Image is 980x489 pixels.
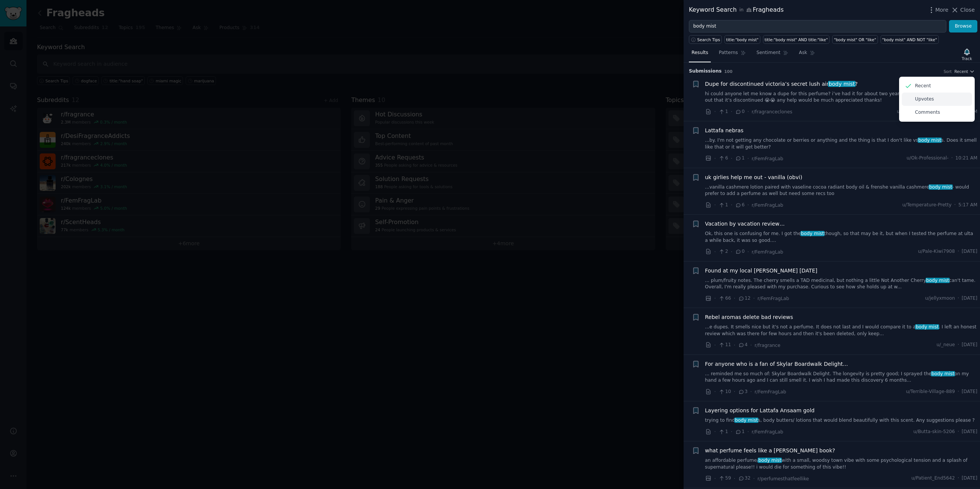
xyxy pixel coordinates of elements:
span: [DATE] [962,295,977,302]
span: u/Ok-Professional- [907,155,949,162]
span: Lattafa nebras [705,127,744,135]
a: Vacation by vacation review… [705,220,785,228]
span: 1 [718,429,728,435]
a: For anyone who is a fan of Skylar Boardwalk Delight... [705,360,848,368]
span: · [714,475,716,483]
span: 6 [718,155,728,162]
span: body mist [918,138,942,143]
span: · [734,341,735,349]
span: · [731,201,732,209]
span: u/Pale-Kiwi7908 [918,248,955,255]
span: [DATE] [962,429,977,435]
span: u/_neue [937,342,955,348]
button: Search Tips [689,35,722,44]
a: Sentiment [754,47,791,62]
span: Close [960,6,975,14]
span: 1 [718,202,728,209]
span: · [734,475,735,483]
a: title:"body mist" [724,35,760,44]
span: r/fragrance [755,343,780,348]
a: title:"body mist" AND title:"like" [763,35,830,44]
span: 100 [724,69,733,74]
span: 2 [718,248,728,255]
span: 1 [735,155,744,162]
span: · [750,341,752,349]
a: ...vanilla cashmere lotion paired with vaseline cocoa radiant body oil & frenshe vanilla cashmere... [705,184,978,197]
a: Dupe for discontinued victoria’s secret lush airbody mist? [705,80,858,88]
div: "body mist" AND NOT "like" [882,37,937,42]
div: Keyword Search Fragheads [689,5,784,15]
span: body mist [929,184,953,190]
span: u/Turbulent-Seat-9005 [897,108,949,115]
span: 10 [718,388,731,395]
a: trying to findbody mists, body butters/ lotions that would blend beautifully with this scent. Any... [705,417,978,424]
span: r/FemFragLab [752,249,783,255]
p: Recent [915,83,931,90]
span: r/FemFragLab [752,156,783,161]
div: Track [962,56,972,61]
span: 0 [735,108,744,115]
span: · [750,388,752,396]
span: 59 [718,475,731,482]
span: · [731,108,732,116]
span: Submission s [689,68,722,75]
span: body mist [931,371,955,376]
span: · [731,428,732,436]
span: · [958,342,959,348]
span: 0 [735,248,744,255]
div: title:"body mist" AND title:"like" [764,37,828,42]
span: uk girlies help me out - vanilla (obvi) [705,173,802,181]
span: · [714,248,716,256]
span: · [714,341,716,349]
span: · [958,248,959,255]
a: Found at my local [PERSON_NAME] [DATE] [705,267,817,275]
button: More [927,6,949,14]
span: Rebel aromas delete bad reviews [705,313,793,321]
span: · [753,475,755,483]
span: · [714,155,716,162]
a: Layering options for Lattafa Ansaam gold [705,407,815,415]
span: [DATE] [962,248,977,255]
span: · [714,294,716,302]
span: · [734,388,735,396]
span: 66 [718,295,731,302]
span: 5:17 AM [958,202,977,209]
span: Ask [799,50,807,56]
a: what perfume feels like a [PERSON_NAME] book? [705,447,835,455]
a: ...by. I'm not getting any chocolate or berries or anything and the thing is that I don't like vs... [705,137,978,150]
a: "body mist" AND NOT "like" [881,35,939,44]
a: an affordable perfume/body mistwith a small, woodsy town vibe with some psychological tension and... [705,457,978,470]
span: [DATE] [962,475,977,482]
div: Sort [944,69,952,74]
a: ... plum/fruity notes. The cherry smells a TAD medicinal, but nothing a little Not Another Cherry... [705,277,978,291]
button: Close [951,6,975,14]
span: r/FemFragLab [752,429,783,435]
span: body mist [915,324,939,330]
span: Search Tips [697,37,720,42]
span: body mist [758,458,782,463]
span: · [747,248,749,256]
span: · [747,201,749,209]
span: 1 [718,108,728,115]
button: Track [959,46,975,62]
span: · [714,201,716,209]
span: · [714,428,716,436]
a: ...e dupes. It smells nice but it's not a perfume. It does not last and I would compare it to abo... [705,324,978,337]
a: hi could anyone let me know a dupe for this perfume? i’ve had it for about two years and just fin... [705,91,978,104]
span: 1 [735,429,744,435]
span: r/FemFragLab [755,389,786,395]
div: "body mist" OR "like" [834,37,876,42]
span: 10:21 AM [955,155,977,162]
span: · [747,108,749,116]
span: body mist [800,231,825,236]
span: Patterns [719,50,738,56]
span: Dupe for discontinued victoria’s secret lush air ? [705,80,858,88]
span: Sentiment [757,50,780,56]
span: · [731,248,732,256]
span: u/Temperature-Pretty [902,202,951,209]
span: body mist [828,81,856,87]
